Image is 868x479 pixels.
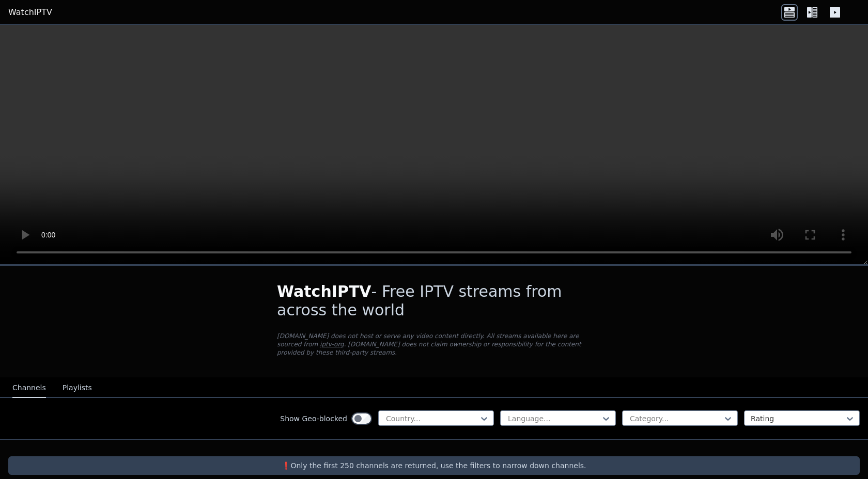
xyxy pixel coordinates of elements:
p: [DOMAIN_NAME] does not host or serve any video content directly. All streams available here are s... [277,332,591,357]
a: WatchIPTV [8,6,52,19]
span: WatchIPTV [277,282,371,300]
label: Show Geo-blocked [280,413,347,424]
h1: - Free IPTV streams from across the world [277,282,591,320]
button: Channels [12,378,46,398]
p: ❗️Only the first 250 channels are returned, use the filters to narrow down channels. [12,460,856,471]
button: Playlists [63,378,92,398]
a: iptv-org [320,341,344,348]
